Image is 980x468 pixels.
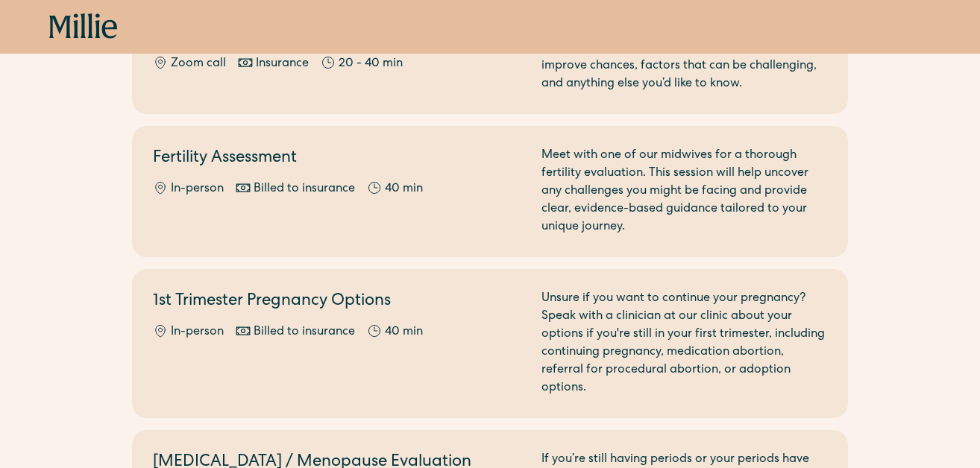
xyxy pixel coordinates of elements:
div: Insurance [256,55,309,73]
div: Unsure if you want to continue your pregnancy? Speak with a clinician at our clinic about your op... [541,290,827,397]
a: 1st Trimester Pregnancy OptionsIn-personBilled to insurance40 minUnsure if you want to continue y... [132,269,848,418]
div: Prepare for getting pregnant with a clinician - they will walk you through evidence-based ways to... [541,22,827,93]
h2: Fertility Assessment [153,147,524,171]
div: Meet with one of our midwives for a thorough fertility evaluation. This session will help uncover... [541,147,827,236]
div: 40 min [385,180,423,198]
div: Billed to insurance [254,323,355,341]
div: Billed to insurance [254,180,355,198]
div: 20 - 40 min [339,55,403,73]
div: In-person [171,180,224,198]
a: Fertility AssessmentIn-personBilled to insurance40 minMeet with one of our midwives for a thoroug... [132,126,848,257]
div: In-person [171,323,224,341]
a: Preconception counselingZoom callInsurance20 - 40 minPrepare for getting pregnant with a clinicia... [132,1,848,114]
div: Zoom call [171,55,226,73]
div: 40 min [385,323,423,341]
h2: 1st Trimester Pregnancy Options [153,290,524,314]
